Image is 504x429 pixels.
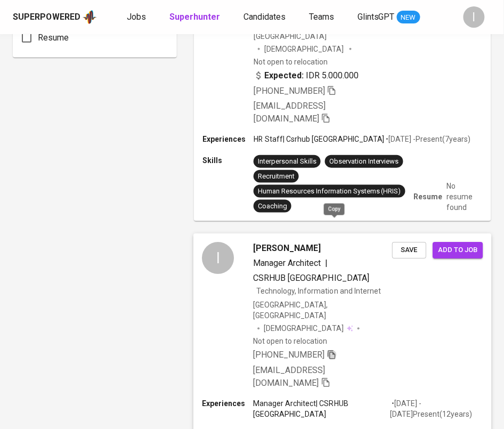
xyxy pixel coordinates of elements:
[253,242,321,255] span: [PERSON_NAME]
[326,257,328,270] span: |
[254,134,385,144] p: HR Staff | Csrhub [GEOGRAPHIC_DATA]
[397,244,421,256] span: Save
[253,273,369,283] span: CSRHUB [GEOGRAPHIC_DATA]
[257,287,381,296] span: Technology, Information and Internet
[264,44,345,54] span: [DEMOGRAPHIC_DATA]
[243,12,286,22] span: Candidates
[385,134,471,144] p: • [DATE] - Present ( 7 years )
[253,365,325,388] span: [EMAIL_ADDRESS][DOMAIN_NAME]
[202,134,254,144] p: Experiences
[264,69,304,82] b: Expected:
[254,101,326,124] span: [EMAIL_ADDRESS][DOMAIN_NAME]
[38,31,69,44] span: Resume
[464,6,485,28] div: I
[447,181,483,213] p: No resume found
[254,86,325,96] span: [PHONE_NUMBER]
[253,300,392,321] div: [GEOGRAPHIC_DATA], [GEOGRAPHIC_DATA]
[127,12,146,22] span: Jobs
[253,336,327,347] p: Not open to relocation
[390,398,483,419] p: • [DATE] - [DATE] Present ( 12 years )
[258,172,295,182] div: Recruitment
[309,11,336,24] a: Teams
[357,12,395,22] span: GlintsGPT
[13,11,80,23] div: Superpowered
[169,12,220,22] b: Superhunter
[438,244,478,256] span: Add to job
[253,398,390,419] p: Manager Architect | CSRHUB [GEOGRAPHIC_DATA]
[253,258,321,268] span: Manager Architect
[433,242,483,258] button: Add to job
[83,9,97,25] img: app logo
[329,157,399,167] div: Observation Interviews
[258,187,401,197] div: Human Resources Information Systems (HRIS)
[13,9,97,25] a: Superpoweredapp logo
[254,69,359,82] div: IDR 5.000.000
[397,12,420,23] span: NEW
[392,242,426,258] button: Save
[169,11,222,24] a: Superhunter
[258,201,287,212] div: Coaching
[357,11,420,24] a: GlintsGPT NEW
[202,398,253,409] p: Experiences
[202,242,234,274] div: I
[243,11,288,24] a: Candidates
[254,56,328,67] p: Not open to relocation
[258,157,316,167] div: Interpersonal Skills
[309,12,334,22] span: Teams
[127,11,148,24] a: Jobs
[202,155,254,166] p: Skills
[414,191,443,202] p: Resume
[264,323,345,334] span: [DEMOGRAPHIC_DATA]
[253,350,324,360] span: [PHONE_NUMBER]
